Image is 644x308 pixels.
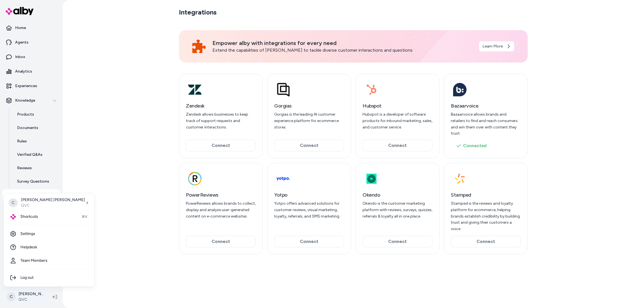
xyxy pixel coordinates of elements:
[21,203,85,208] p: QVC
[6,271,92,284] div: Log out
[20,244,37,250] span: Helpdesk
[10,214,16,219] img: alby Logo
[9,198,18,207] span: C
[82,214,88,219] span: ⌘K
[6,254,92,267] a: Team Members
[20,214,38,219] span: Shortcuts
[21,197,85,203] p: [PERSON_NAME] [PERSON_NAME]
[6,227,92,240] a: Settings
